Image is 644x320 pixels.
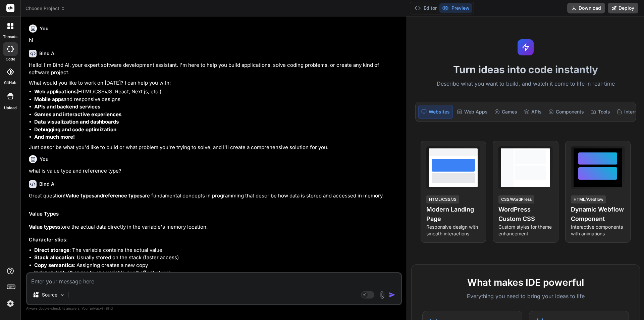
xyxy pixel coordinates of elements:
[34,247,69,253] strong: Direct storage
[65,192,94,199] strong: Value types
[34,88,400,96] li: (HTML/CSS/JS, React, Next.js, etc.)
[34,269,400,277] li: : Changes to one variable don't affect others
[34,96,400,103] li: and responsive designs
[422,275,629,289] h2: What makes IDE powerful
[59,292,65,298] img: Pick Models
[412,3,439,13] button: Editor
[422,292,629,300] p: Everything you need to bring your ideas to life
[567,3,605,13] button: Download
[39,50,56,57] h6: Bind AI
[29,144,400,151] p: Just describe what you'd like to build or what problem you're trying to solve, and I'll create a ...
[3,34,17,40] label: threads
[34,119,119,125] strong: Data visualization and dashboards
[6,56,15,62] label: code
[492,105,520,119] div: Games
[498,205,552,224] h4: WordPress Custom CSS
[34,103,100,110] strong: APIs and backend services
[4,80,16,86] label: GitHub
[29,223,400,231] p: store the actual data directly in the variable's memory location.
[521,105,544,119] div: APIs
[411,80,640,88] p: Describe what you want to build, and watch it come to life in real-time
[378,291,386,299] img: attachment
[34,254,400,262] li: : Usually stored on the stack (faster access)
[40,25,49,32] h6: You
[39,181,56,187] h6: Bind AI
[29,61,400,77] p: Hello! I'm Bind AI, your expert software development assistant. I'm here to help you build applic...
[34,96,64,102] strong: Mobile apps
[29,192,400,200] p: Great question! and are fundamental concepts in programming that describe how data is stored and ...
[426,224,480,237] p: Responsive design with smooth interactions
[42,291,57,298] p: Source
[29,236,400,244] h3: Characteristics:
[389,291,395,298] img: icon
[608,3,638,13] button: Deploy
[426,205,480,224] h4: Modern Landing Page
[34,262,74,268] strong: Copy semantics
[34,126,116,133] strong: Debugging and code optimization
[34,88,76,95] strong: Web applications
[103,192,142,199] strong: reference types
[498,224,552,237] p: Custom styles for theme enhancement
[29,167,400,175] p: what is value type and reference type?
[34,134,75,140] strong: And much more!
[4,105,17,111] label: Upload
[29,79,400,87] p: What would you like to work on [DATE]? I can help you with:
[34,111,121,118] strong: Games and interactive experiences
[29,224,58,230] strong: Value types
[546,105,587,119] div: Components
[29,210,400,218] h2: Value Types
[29,37,400,44] p: hi
[34,254,74,261] strong: Stack allocation
[34,269,65,276] strong: Independent
[588,105,613,119] div: Tools
[454,105,490,119] div: Web Apps
[571,205,625,224] h4: Dynamic Webflow Component
[90,306,102,310] span: privacy
[26,305,402,312] p: Always double-check its answers. Your in Bind
[5,298,16,309] img: settings
[426,195,459,203] div: HTML/CSS/JS
[34,246,400,254] li: : The variable contains the actual value
[439,3,472,13] button: Preview
[411,63,640,76] h1: Turn ideas into code instantly
[571,195,606,203] div: HTML/Webflow
[498,195,534,203] div: CSS/WordPress
[25,5,65,12] span: Choose Project
[34,262,400,269] li: : Assigning creates a new copy
[40,156,49,163] h6: You
[571,224,625,237] p: Interactive components with animations
[418,105,453,119] div: Websites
